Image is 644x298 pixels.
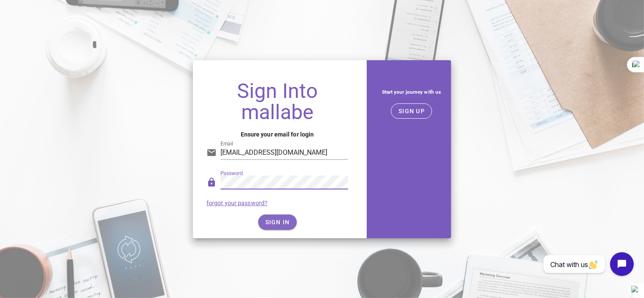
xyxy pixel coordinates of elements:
a: forgot your password? [206,200,268,206]
button: SIGN IN [258,214,297,230]
span: SIGN IN [265,219,290,226]
h4: Ensure your email for login [206,130,348,139]
h1: Sign Into mallabe [206,81,348,123]
span: SIGN UP [398,108,425,114]
label: Password [220,170,243,177]
button: SIGN UP [391,103,432,119]
h5: Start your journey with us [379,87,444,97]
label: Email [220,141,233,147]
